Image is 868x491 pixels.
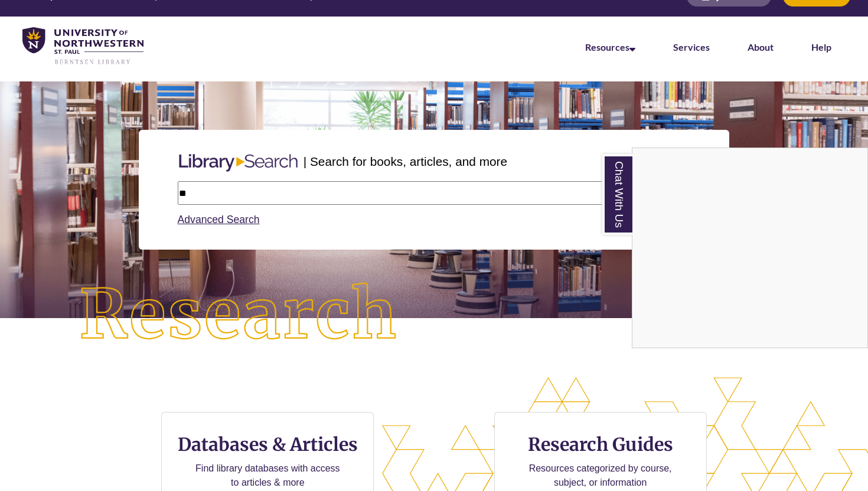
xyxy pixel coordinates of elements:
a: Services [673,41,710,53]
a: Help [811,41,831,53]
a: Chat With Us [602,154,632,235]
div: Chat With Us [632,148,868,348]
a: Resources [585,41,635,53]
a: About [748,41,774,53]
iframe: Chat Widget [632,148,867,348]
img: UNWSP Library Logo [22,27,143,66]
